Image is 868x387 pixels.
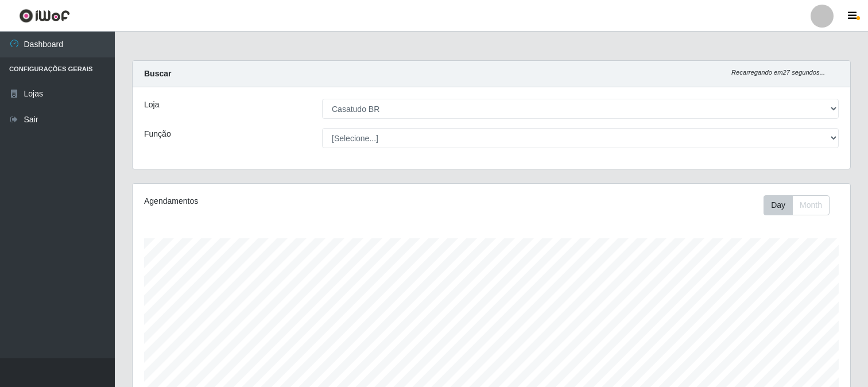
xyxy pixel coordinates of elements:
label: Função [144,128,171,140]
label: Loja [144,99,159,111]
button: Month [792,195,830,215]
img: CoreUI Logo [19,9,70,23]
div: Toolbar with button groups [764,195,839,215]
div: Agendamentos [144,195,424,207]
button: Day [764,195,793,215]
div: First group [764,195,830,215]
i: Recarregando em 27 segundos... [731,69,825,76]
strong: Buscar [144,69,171,78]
